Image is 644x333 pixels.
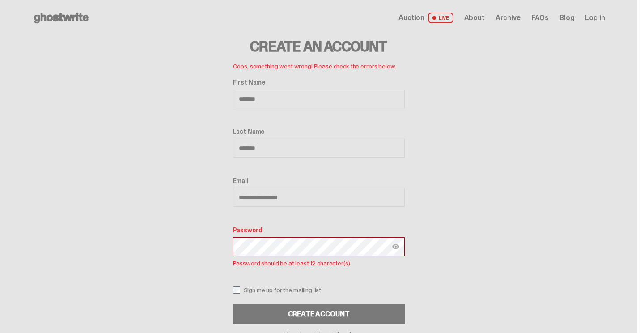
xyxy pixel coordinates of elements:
[398,14,424,21] span: Auction
[233,128,405,135] label: Last Name
[585,14,605,21] a: Log in
[496,14,521,21] a: Archive
[233,286,240,294] input: Sign me up for the mailing list
[233,177,405,184] label: Email
[392,243,399,250] img: Show password
[428,13,453,23] span: LIVE
[559,14,574,21] a: Blog
[233,304,405,324] button: CREATE ACCOUNT
[233,258,405,269] p: Password should be at least 12 character(s)
[233,226,405,234] label: Password
[398,13,453,23] a: Auction LIVE
[233,61,405,72] p: Oops, something went wrong! Please check the errors below.
[233,79,405,86] label: First Name
[464,14,485,21] a: About
[531,14,549,21] a: FAQs
[233,286,405,294] label: Sign me up for the mailing list
[233,39,405,54] h3: Create an Account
